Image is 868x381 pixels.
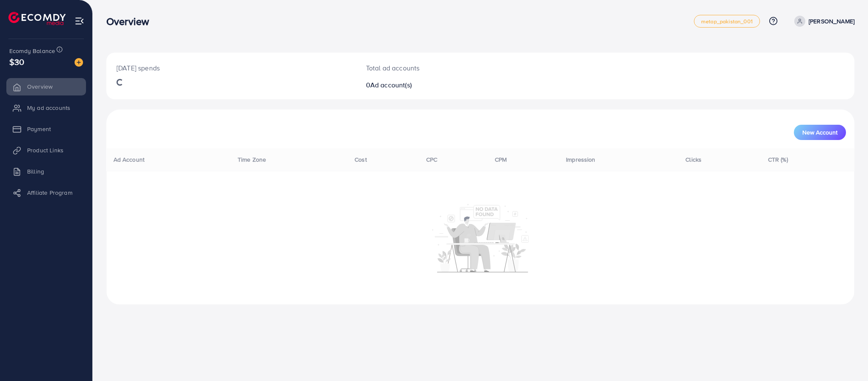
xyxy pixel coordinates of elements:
[809,16,854,26] p: [PERSON_NAME]
[75,58,83,67] img: image
[116,63,346,73] p: [DATE] spends
[366,63,533,73] p: Total ad accounts
[802,129,837,135] span: New Account
[9,47,55,55] span: Ecomdy Balance
[8,12,66,25] img: logo
[701,19,753,24] span: metap_pakistan_001
[370,80,412,90] span: Ad account(s)
[791,16,854,27] a: [PERSON_NAME]
[9,56,24,68] span: $30
[75,16,84,26] img: menu
[106,15,156,28] h3: Overview
[694,15,760,28] a: metap_pakistan_001
[366,81,533,89] h2: 0
[794,125,846,140] button: New Account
